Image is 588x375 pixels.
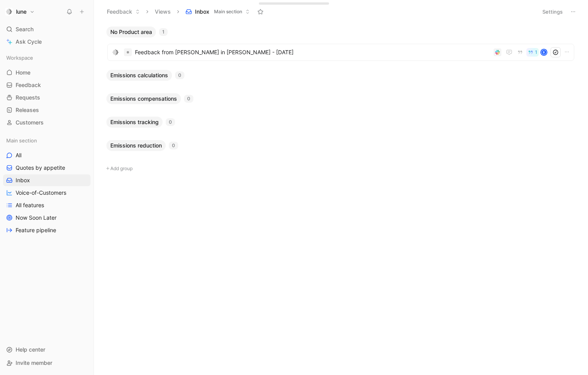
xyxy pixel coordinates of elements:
span: Customers [16,119,44,126]
button: Emissions calculations [106,70,172,81]
img: lune [5,8,13,16]
div: Emissions compensations0 [103,93,578,110]
a: Requests [3,92,90,103]
span: Home [16,69,30,76]
a: Customers [3,117,90,128]
a: Voice-of-Customers [3,187,90,199]
div: Main sectionAllQuotes by appetiteInboxVoice-of-CustomersAll featuresNow Soon LaterFeature pipeline [3,135,90,236]
a: Releases [3,104,90,116]
button: 1 [526,48,539,57]
button: Emissions compensations [106,93,181,104]
div: 0 [169,142,178,149]
span: Emissions tracking [110,118,159,126]
div: B [541,50,547,55]
span: Releases [16,106,39,114]
span: Inbox [16,176,30,184]
a: Feedback [3,79,90,91]
span: Emissions calculations [110,71,168,79]
span: Requests [16,94,40,101]
span: Main section [214,8,242,16]
h1: lune [16,8,27,15]
img: logo [112,48,119,56]
span: Inbox [195,8,209,16]
div: No Product area1 [103,27,578,64]
span: Now Soon Later [16,214,57,222]
a: Home [3,67,90,78]
div: Emissions tracking0 [103,117,578,134]
a: Feature pipeline [3,224,90,236]
button: Settings [539,6,566,17]
div: 0 [184,95,193,103]
button: Add group [103,164,578,173]
span: Feature pipeline [16,226,56,234]
span: Voice-of-Customers [16,189,66,197]
span: Main section [6,137,37,144]
a: logoFeedback from [PERSON_NAME] in [PERSON_NAME] - [DATE]1B [107,44,574,61]
span: Ask Cycle [16,37,42,46]
div: Search [3,23,90,35]
div: Workspace [3,52,90,64]
div: Help center [3,344,90,355]
a: Quotes by appetite [3,162,90,174]
span: Search [16,25,34,34]
div: Main section [3,135,90,146]
button: Emissions tracking [106,117,163,128]
div: 0 [166,118,175,126]
span: Feedback from [PERSON_NAME] in [PERSON_NAME] - [DATE] [135,48,491,57]
button: InboxMain section [182,6,253,18]
span: 1 [535,50,537,55]
div: Invite member [3,357,90,369]
button: Feedback [103,6,143,18]
span: Emissions compensations [110,95,177,103]
div: 0 [175,71,184,79]
span: All features [16,201,44,209]
span: Help center [16,346,45,353]
a: Ask Cycle [3,36,90,48]
button: Views [151,6,174,18]
div: Emissions calculations0 [103,70,578,87]
span: No Product area [110,28,152,36]
div: Emissions reduction0 [103,140,578,157]
button: Emissions reduction [106,140,166,151]
a: Now Soon Later [3,212,90,224]
a: All [3,149,90,161]
span: Quotes by appetite [16,164,65,172]
span: All [16,151,21,159]
span: Workspace [6,54,33,62]
a: Inbox [3,174,90,186]
button: lunelune [3,6,37,17]
div: 1 [159,28,168,36]
a: All features [3,199,90,211]
span: Emissions reduction [110,142,162,149]
span: Feedback [16,81,41,89]
span: Invite member [16,359,52,366]
button: No Product area [106,27,156,37]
